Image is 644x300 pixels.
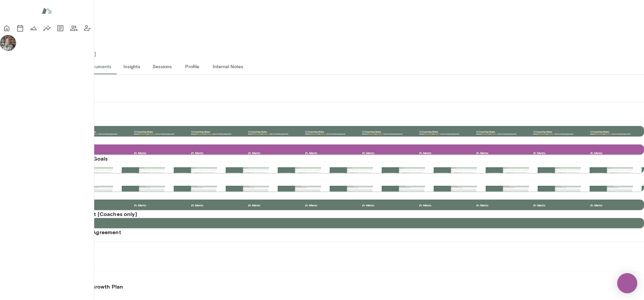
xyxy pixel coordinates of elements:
[13,136,644,144] h6: 1:1 Coaching Notes
[177,58,207,74] button: Profile
[80,22,94,35] button: Client app
[13,191,644,200] h6: Beliefs Exercise
[117,58,147,74] button: Insights
[81,58,117,74] button: Documents
[40,22,54,35] button: Insights
[13,210,644,218] h6: Chemistry Call Self-Assessment [Coaches only]
[147,58,177,74] button: Sessions
[13,228,644,236] h6: Coaching Kick-Off | Coaching Agreement
[207,58,249,74] button: Internal Notes
[13,155,644,163] h6: 7 Questions to Achieving Your Goals
[54,22,67,35] button: Documents
[42,4,52,17] img: Mento
[13,283,644,291] h6: Coaching Kick-Off No. 2 | The Growth Plan
[27,22,40,35] button: Growth Plan
[67,22,80,35] button: Members
[13,173,644,181] h6: Accomplishment Tracker
[13,22,27,35] button: Sessions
